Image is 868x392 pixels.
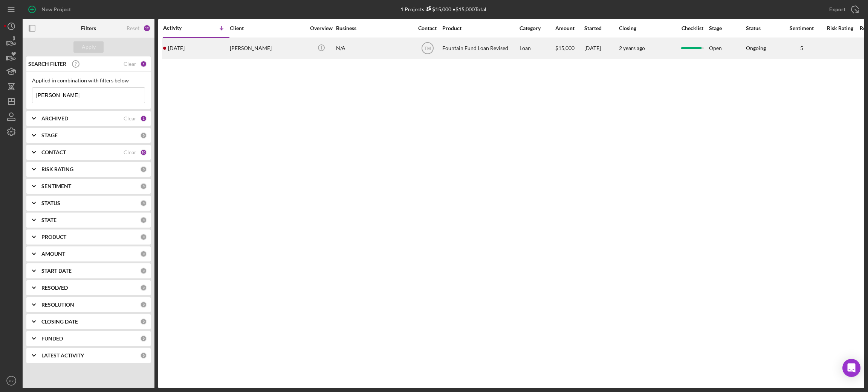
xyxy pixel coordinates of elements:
div: 1 Projects • $15,000 Total [400,6,486,12]
div: Apply [82,41,96,53]
div: Clear [124,149,136,155]
b: RESOLUTION [41,302,74,308]
b: RESOLVED [41,285,68,291]
div: Overview [307,25,335,31]
time: 2025-09-11 14:51 [168,45,185,51]
div: 10 [140,149,147,156]
b: STATUS [41,200,60,206]
time: 2 years ago [619,45,645,51]
div: 0 [140,234,147,240]
div: 0 [140,335,147,342]
button: PY [4,373,19,388]
div: 0 [140,183,147,190]
div: 5 [783,45,821,51]
div: 0 [140,166,147,173]
b: ARCHIVED [41,115,68,122]
div: 0 [140,318,147,325]
div: Open Intercom Messenger [842,359,860,377]
b: STAGE [41,132,58,138]
div: Reset [127,25,139,31]
div: Clear [124,61,136,67]
div: Category [520,25,555,31]
div: 0 [140,132,147,139]
button: New Project [23,2,78,17]
div: Closing [619,25,675,31]
div: 0 [140,217,147,223]
div: Open [709,38,745,58]
button: Apply [73,41,104,53]
div: New Project [41,2,71,17]
div: Fountain Fund Loan Revised [442,38,518,58]
text: TM [424,46,431,51]
button: Export [822,2,864,17]
b: FUNDED [41,336,63,342]
b: PRODUCT [41,234,66,240]
div: 0 [140,352,147,359]
div: Product [442,25,518,31]
b: SEARCH FILTER [28,61,66,67]
div: Loan [520,38,555,58]
div: $15,000 [424,6,451,12]
div: 1 [140,115,147,122]
b: CONTACT [41,149,66,155]
div: 0 [140,251,147,257]
div: Ongoing [746,45,766,51]
div: 0 [140,301,147,308]
div: Started [584,25,618,31]
div: Stage [709,25,745,31]
div: Checklist [676,25,708,31]
b: Filters [81,25,96,31]
div: 1 [140,61,147,67]
b: SENTIMENT [41,183,71,189]
div: Applied in combination with filters below [32,77,145,84]
b: CLOSING DATE [41,319,78,325]
div: Status [746,25,782,31]
div: Business [336,25,411,31]
text: PY [9,379,14,383]
b: RISK RATING [41,166,73,172]
div: [DATE] [584,38,618,58]
div: Activity [163,25,196,31]
div: [PERSON_NAME] [230,38,305,58]
div: 0 [140,284,147,291]
div: 0 [140,200,147,207]
div: Amount [555,25,584,31]
div: Export [829,2,845,17]
div: Risk Rating [821,25,859,31]
div: Client [230,25,305,31]
b: LATEST ACTIVITY [41,352,84,359]
div: N/A [336,38,411,58]
div: Sentiment [783,25,821,31]
div: 12 [143,24,151,32]
span: $15,000 [555,45,575,51]
div: Clear [124,115,136,122]
b: STATE [41,217,57,223]
b: AMOUNT [41,251,65,257]
div: Contact [413,25,442,31]
b: START DATE [41,268,72,274]
div: 0 [140,267,147,274]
